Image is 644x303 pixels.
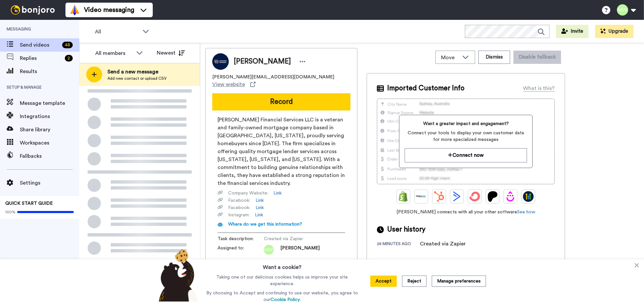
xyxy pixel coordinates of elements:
[20,152,79,160] span: Fallbacks
[420,240,466,248] div: Created via Zapier
[452,191,462,202] img: ActiveCampaign
[107,76,167,81] span: Add new contact or upload CSV
[377,209,555,215] span: [PERSON_NAME] connects with all your other software
[212,74,334,80] span: [PERSON_NAME][EMAIL_ADDRESS][DOMAIN_NAME]
[5,201,53,206] span: QUICK START GUIDE
[95,49,133,57] div: All members
[398,191,409,202] img: Shopify
[264,236,327,242] span: Created via Zapier
[513,51,561,64] button: Disable fallback
[5,209,16,215] span: 100%
[441,54,459,62] span: Move
[405,120,527,127] span: Want a greater impact and engagement?
[62,42,73,48] div: 48
[255,212,263,218] a: Link
[387,83,464,93] span: Imported Customer Info
[523,84,555,92] div: What is this?
[280,245,320,255] span: [PERSON_NAME]
[228,222,302,227] span: Where do we get this information?
[487,191,498,202] img: Patreon
[212,80,245,88] span: View website
[8,5,58,15] img: bj-logo-header-white.svg
[228,204,250,211] span: Facebook :
[434,191,444,202] img: Hubspot
[264,245,274,255] img: mw.png
[517,210,535,214] a: See how
[153,249,202,302] img: bear-with-cookie.png
[20,99,79,107] span: Message template
[256,197,264,204] a: Link
[20,67,79,75] span: Results
[20,179,79,187] span: Settings
[20,126,79,134] span: Share library
[205,290,360,303] p: By choosing to Accept and continuing to use our website, you agree to our .
[402,276,426,287] button: Reject
[107,68,167,76] span: Send a new message
[416,191,426,202] img: Ontraport
[95,28,139,36] span: All
[505,191,516,202] img: Drip
[432,276,486,287] button: Manage preferences
[20,139,79,147] span: Workspaces
[370,276,397,287] button: Accept
[84,5,134,15] span: Video messaging
[387,225,425,235] span: User history
[556,25,588,38] button: Invite
[212,93,350,110] button: Record
[20,54,62,62] span: Replies
[405,148,527,162] button: Connect now
[212,80,256,88] a: View website
[263,259,302,271] h3: Want a cookie?
[405,130,527,143] span: Connect your tools to display your own customer data for more specialized messages
[65,55,73,62] div: 2
[478,51,510,64] button: Dismiss
[228,212,250,218] span: Instagram :
[270,297,300,302] a: Cookie Policy
[377,241,420,248] div: 28 minutes ago
[234,57,291,66] span: [PERSON_NAME]
[218,236,264,242] span: Task description :
[256,204,264,211] a: Link
[205,274,360,287] p: Taking one of our delicious cookies helps us improve your site experience.
[595,25,633,38] button: Upgrade
[273,190,282,196] a: Link
[469,191,480,202] img: ConvertKit
[218,116,345,187] span: [PERSON_NAME] Financial Services LLC is a veteran and family-owned mortgage company based in [GEO...
[228,197,250,204] span: Facebook :
[218,245,264,255] span: Assigned to:
[523,191,534,202] img: GoHighLevel
[69,5,80,15] img: vm-color.svg
[20,112,79,120] span: Integrations
[20,41,60,49] span: Send videos
[212,53,229,70] img: Image of Eric
[228,190,268,196] span: Company Website :
[152,46,190,60] button: Newest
